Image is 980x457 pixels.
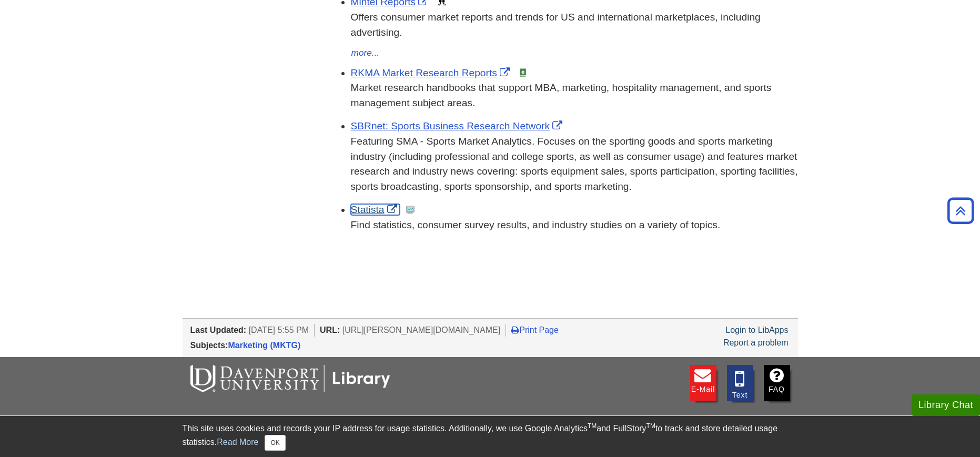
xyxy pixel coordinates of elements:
span: Subjects: [190,341,228,350]
a: Report a problem [723,338,789,347]
i: Print Page [511,326,519,334]
a: Link opens in new window [351,67,512,78]
sup: TM [588,422,597,430]
span: [URL][PERSON_NAME][DOMAIN_NAME] [342,326,501,334]
p: Offers consumer market reports and trends for US and international marketplaces, including advert... [351,10,798,40]
div: This site uses cookies and records your IP address for usage statistics. Additionally, we use Goo... [183,422,798,451]
a: Back to Top [944,204,977,218]
a: Text [727,365,753,401]
a: E-mail [690,365,716,401]
span: URL: [320,326,340,334]
sup: TM [646,422,655,430]
p: Featuring SMA - Sports Market Analytics. Focuses on the sporting goods and sports marketing indus... [351,134,798,195]
span: Last Updated: [190,326,247,334]
a: Link opens in new window [351,120,565,131]
a: Link opens in new window [351,204,400,215]
a: FAQ [764,365,790,401]
a: Print Page [511,326,559,334]
a: Login to LibApps [725,326,788,334]
p: Market research handbooks that support MBA, marketing, hospitality management, and sports managem... [351,80,798,111]
img: Statistics [406,206,415,214]
p: Find statistics, consumer survey results, and industry studies on a variety of topics. [351,218,798,233]
button: Close [265,435,285,451]
a: Marketing (MKTG) [228,341,301,350]
span: [DATE] 5:55 PM [249,326,309,334]
a: Read More [217,438,258,446]
img: DU Libraries [190,365,390,392]
button: more... [351,46,380,60]
button: Library Chat [912,394,980,416]
img: e-Book [519,68,527,77]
